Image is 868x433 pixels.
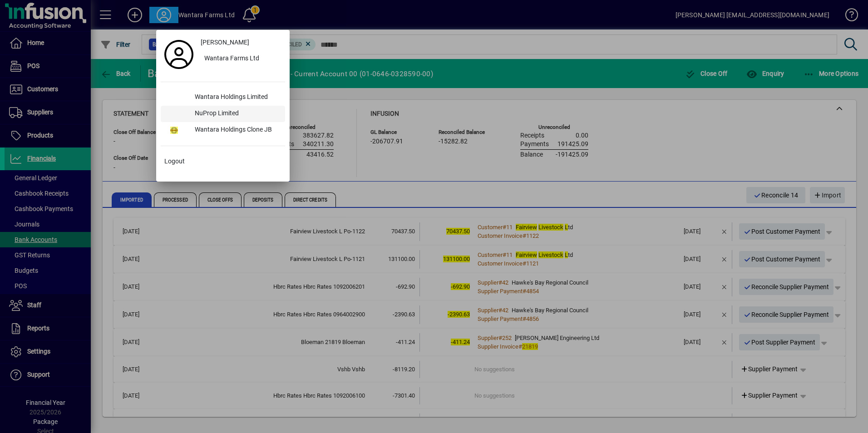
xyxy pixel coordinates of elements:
[187,122,285,138] div: Wantara Holdings Clone JB
[201,38,249,47] span: [PERSON_NAME]
[161,153,285,170] button: Logout
[161,122,285,138] button: Wantara Holdings Clone JB
[161,89,285,106] button: Wantara Holdings Limited
[164,157,185,166] span: Logout
[161,46,197,63] a: Profile
[187,106,285,122] div: NuProp Limited
[197,34,285,51] a: [PERSON_NAME]
[161,106,285,122] button: NuProp Limited
[197,51,285,67] button: Wantara Farms Ltd
[187,89,285,106] div: Wantara Holdings Limited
